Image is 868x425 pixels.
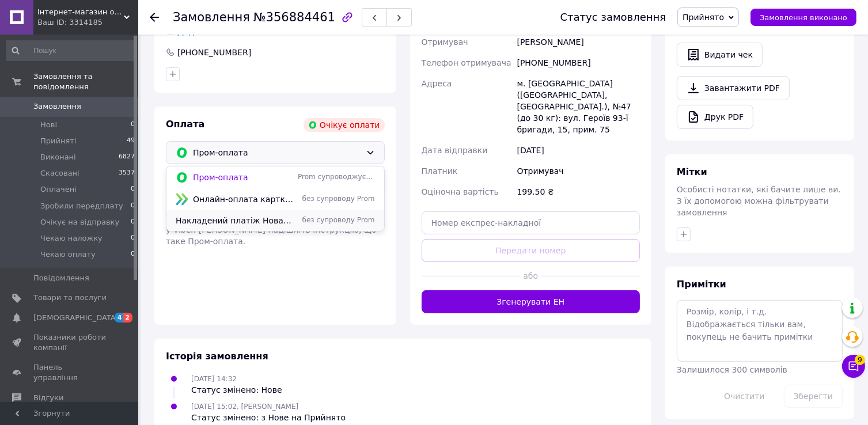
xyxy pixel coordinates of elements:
span: Товари та послуги [33,293,107,303]
div: Отримувач [515,161,642,181]
span: Замовлення виконано [760,13,847,22]
span: Панель управління [33,362,107,383]
span: Отримувач [422,37,468,47]
span: 4 [115,313,124,322]
div: [PERSON_NAME] [515,32,642,52]
button: Згенерувати ЕН [422,290,640,313]
input: Пошук [6,40,136,61]
span: 3537 [119,168,135,179]
div: Статус змінено: Нове [191,384,282,396]
span: Історія замовлення [166,351,268,362]
div: Статус змінено: з Нове на Прийнято [191,412,346,423]
span: Платник [422,166,458,176]
span: без супроводу Prom [298,215,374,225]
span: Оціночна вартість [422,187,499,196]
span: Онлайн-оплата карткою Visa, Mastercard - LiqPay [193,193,293,205]
span: Адреса [422,79,452,88]
span: Замовлення [33,101,81,112]
span: Телефон отримувача [422,58,511,67]
span: Інтернет-магазин одягу "The Rechi" [37,7,124,17]
span: 0 [131,201,135,211]
span: 0 [131,120,135,130]
span: 0 [131,217,135,227]
span: [DATE] 14:32 [191,375,237,383]
span: Накладений платіж Нова Пошта (по передоплаті) [176,215,293,226]
span: 6827 [119,152,135,162]
span: Оплата [166,119,204,130]
span: 0 [131,233,135,244]
span: Пром-оплата [193,146,361,159]
span: Примітки [677,279,726,290]
div: 199.50 ₴ [515,181,642,202]
span: без супроводу Prom [298,194,374,204]
div: м. [GEOGRAPHIC_DATA] ([GEOGRAPHIC_DATA], [GEOGRAPHIC_DATA].), №47 (до 30 кг): вул. Героїв 93-ї бр... [515,73,642,140]
div: Очікує оплати [304,118,385,132]
span: №356884461 [253,10,335,24]
span: Скасовані [40,168,79,179]
span: Дата відправки [422,146,488,155]
span: Особисті нотатки, які бачите лише ви. З їх допомогою можна фільтрувати замовлення [677,185,841,217]
span: Пром-оплата [193,172,293,183]
button: Чат з покупцем9 [842,355,865,378]
a: Друк PDF [677,105,753,129]
div: [PHONE_NUMBER] [515,52,642,73]
span: Повідомлення [33,273,89,283]
span: Замовлення [173,10,250,24]
span: Мітки [677,166,707,177]
span: [DATE] 15:02, [PERSON_NAME] [191,403,298,411]
input: Номер експрес-накладної [422,211,640,234]
span: Чекаю оплату [40,249,96,260]
span: Замовлення та повідомлення [33,71,138,92]
span: Зробили передплату [40,201,123,211]
span: Очікує на відправку [40,217,119,227]
span: Додати [177,27,209,36]
span: або [520,270,541,282]
span: Прийнято [683,13,724,22]
span: Оплачені [40,184,77,195]
a: Завантажити PDF [677,76,790,100]
div: [PHONE_NUMBER] [176,47,252,58]
span: Прийняті [40,136,76,146]
div: [DATE] [515,140,642,161]
span: Відгуки [33,393,63,403]
button: Видати чек [677,43,763,67]
span: 2 [123,313,132,322]
button: Замовлення виконано [751,9,856,26]
div: Повернутися назад [150,12,159,23]
span: Показники роботи компанії [33,332,107,353]
span: Чекаю наложку [40,233,103,244]
div: Статус замовлення [560,12,666,23]
span: 9 [855,353,865,363]
span: 0 [131,184,135,195]
span: Залишилося 300 символів [677,365,787,374]
div: Ваш ID: 3314185 [37,17,138,28]
span: Нові [40,120,57,130]
span: Виконані [40,152,76,162]
span: 49 [127,136,135,146]
span: Покупець отримає посилання на оплату цього замовлення через сповіщення в додатку Prom або у Viber... [166,202,381,246]
span: Prom супроводжує покупку [298,172,374,182]
span: 0 [131,249,135,260]
span: [DEMOGRAPHIC_DATA] [33,313,119,323]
